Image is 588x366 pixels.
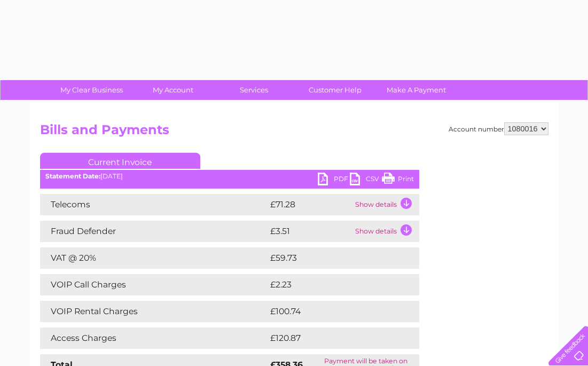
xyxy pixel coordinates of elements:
[40,194,268,215] td: Telecoms
[210,80,298,100] a: Services
[449,122,548,135] div: Account number
[129,80,217,100] a: My Account
[40,301,268,322] td: VOIP Rental Charges
[40,274,268,295] td: VOIP Call Charges
[291,80,379,100] a: Customer Help
[352,221,419,242] td: Show details
[40,247,268,269] td: VAT @ 20%
[48,80,136,100] a: My Clear Business
[268,194,352,215] td: £71.28
[268,328,399,349] td: £120.87
[40,153,200,169] a: Current Invoice
[350,173,382,188] a: CSV
[268,221,352,242] td: £3.51
[372,80,460,100] a: Make A Payment
[268,301,399,322] td: £100.74
[382,173,414,188] a: Print
[40,122,548,143] h2: Bills and Payments
[45,172,100,180] b: Statement Date:
[40,328,268,349] td: Access Charges
[318,173,350,188] a: PDF
[40,221,268,242] td: Fraud Defender
[268,274,394,295] td: £2.23
[352,194,419,215] td: Show details
[40,173,419,180] div: [DATE]
[268,247,397,269] td: £59.73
